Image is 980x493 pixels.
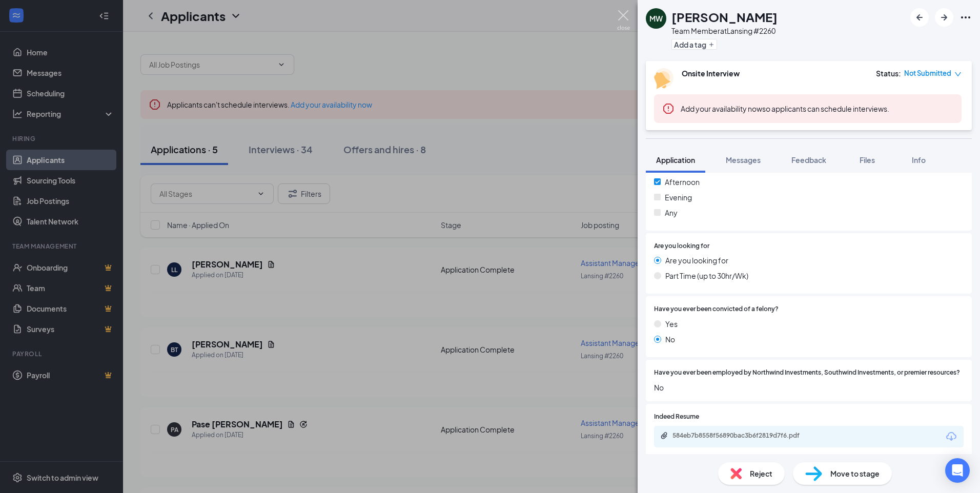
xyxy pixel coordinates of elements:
span: Have you ever been employed by Northwind Investments, Southwind Investments, or premier resources? [654,368,960,378]
span: Messages [726,155,761,165]
span: No [654,382,964,393]
div: MW [649,13,663,24]
span: Files [860,155,875,165]
span: down [954,71,962,78]
span: No [665,334,675,345]
button: PlusAdd a tag [671,39,717,50]
span: so applicants can schedule interviews. [681,104,889,113]
svg: Ellipses [959,11,972,24]
span: Info [912,155,926,165]
span: Have you ever been convicted of a felony? [654,304,779,314]
span: Indeed Resume [654,412,699,422]
svg: ArrowLeftNew [913,11,926,24]
svg: Plus [708,42,714,48]
span: Yes [665,318,678,330]
span: Reject [750,468,772,479]
span: Afternoon [665,176,700,188]
span: Are you looking for [665,255,728,266]
span: Move to stage [830,468,880,479]
b: Onsite Interview [682,69,740,78]
span: Not Submitted [904,68,951,78]
button: Add your availability now [681,104,762,114]
div: Open Intercom Messenger [945,458,970,483]
button: ArrowRight [935,8,953,27]
span: Are you looking for [654,241,709,251]
span: Application [656,155,695,165]
svg: Download [945,430,957,443]
div: 584eb7b8558f56890bac3b6f2819d7f6.pdf [672,432,816,440]
div: Status : [876,68,901,78]
h1: [PERSON_NAME] [671,8,778,26]
span: Any [665,207,678,218]
span: Feedback [791,155,826,165]
span: Part Time (up to 30hr/Wk) [665,270,748,281]
svg: Paperclip [660,432,668,440]
a: Paperclip584eb7b8558f56890bac3b6f2819d7f6.pdf [660,432,826,441]
button: ArrowLeftNew [910,8,929,27]
svg: ArrowRight [938,11,950,24]
div: Team Member at Lansing #2260 [671,26,778,36]
span: Evening [665,192,692,203]
svg: Error [662,102,675,115]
